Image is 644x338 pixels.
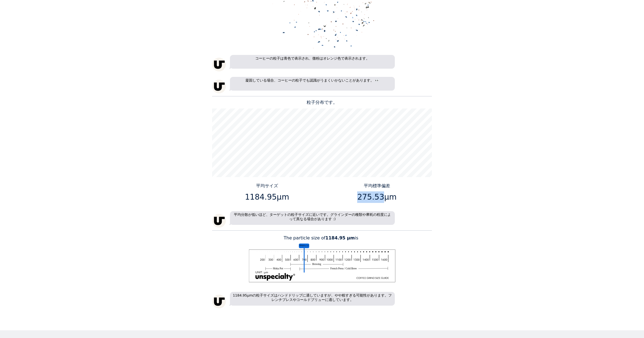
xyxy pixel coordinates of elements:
[214,183,320,189] p: 平均サイズ
[324,191,430,203] p: 275.53μm
[212,295,226,308] img: unspecialty-logo
[299,244,309,247] tspan: 平均サイズ
[214,191,320,203] p: 1184.95μm
[212,214,226,228] img: unspecialty-logo
[212,235,432,241] p: The particle size of is
[230,211,395,225] p: 平均分散が低いほど、ターゲットの粒子サイズに近いです。グラインダーの種類や摩耗の程度によって異なる場合があります :)
[212,58,226,71] img: unspecialty-logo
[212,80,226,93] img: unspecialty-logo
[212,99,432,106] p: 粒子分布です。
[324,183,430,189] p: 平均標準偏差
[230,55,395,69] p: コーヒーの粒子は青色で表示され、微粉はオレンジ色で表示されます。
[230,77,395,91] p: 凝固している場合、コーヒーの粒子でも認識がうまくいかないことがあります。 👀
[230,292,395,306] p: 1184.95µmの粒子サイズはハンドドリップに適していますが、やや粗すぎる可能性があります。フレンチプレスやコールドブリューに適しています。
[325,235,355,241] b: 1184.95 μm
